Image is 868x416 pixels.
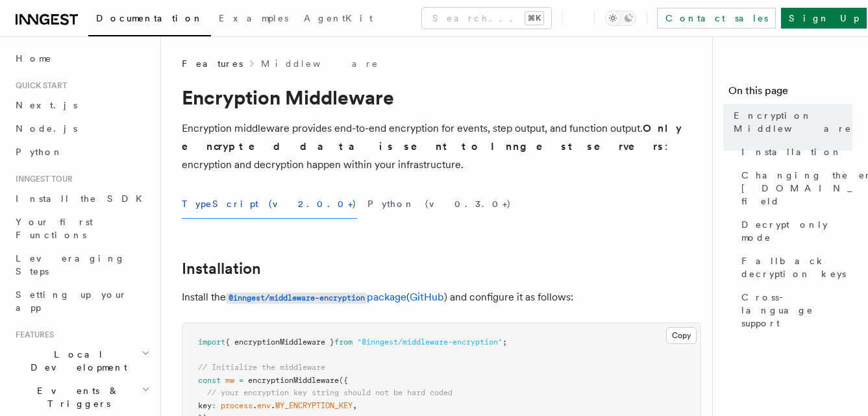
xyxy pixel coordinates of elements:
[207,388,453,397] span: // your encryption key string should not be hard coded
[666,327,697,344] button: Copy
[502,337,507,347] span: ;
[10,283,153,319] a: Setting up your app
[16,123,77,134] span: Node.js
[728,104,852,140] a: Encryption Middleware
[525,12,543,25] kbd: ⌘K
[16,147,63,157] span: Python
[182,86,701,109] h1: Encryption Middleware
[198,363,325,372] span: // Initialize the middleware
[339,376,348,385] span: ({
[221,401,253,410] span: process
[296,4,380,35] a: AgentKit
[334,337,353,347] span: from
[736,213,852,249] a: Decrypt only mode
[741,218,852,244] span: Decrypt only mode
[410,291,444,303] a: GitHub
[10,174,73,184] span: Inngest tour
[226,291,406,303] a: @inngest/middleware-encryptionpackage
[353,401,357,410] span: ,
[741,254,852,280] span: Fallback decryption keys
[10,330,54,340] span: Features
[741,291,852,330] span: Cross-language support
[10,117,153,140] a: Node.js
[212,401,216,410] span: :
[736,164,852,213] a: Changing the encrypted [DOMAIN_NAME] field
[182,119,701,174] p: Encryption middleware provides end-to-end encryption for events, step output, and function output...
[248,376,339,385] span: encryptionMiddleware
[271,401,275,410] span: .
[10,210,153,247] a: Your first Functions
[198,376,221,385] span: const
[10,80,67,91] span: Quick start
[219,13,288,23] span: Examples
[16,289,127,313] span: Setting up your app
[422,8,551,29] button: Search...⌘K
[182,288,701,307] p: Install the ( ) and configure it as follows:
[96,13,203,23] span: Documentation
[781,8,867,29] a: Sign Up
[728,83,852,104] h4: On this page
[225,337,334,347] span: { encryptionMiddleware }
[182,57,243,70] span: Features
[16,100,77,110] span: Next.js
[225,376,234,385] span: mw
[239,376,243,385] span: =
[16,52,52,65] span: Home
[198,401,212,410] span: key
[605,10,636,26] button: Toggle dark mode
[88,4,211,36] a: Documentation
[734,109,852,135] span: Encryption Middleware
[736,249,852,286] a: Fallback decryption keys
[10,384,142,410] span: Events & Triggers
[10,247,153,283] a: Leveraging Steps
[10,379,153,415] button: Events & Triggers
[182,260,261,278] a: Installation
[367,190,512,219] button: Python (v0.3.0+)
[10,187,153,210] a: Install the SDK
[16,193,150,204] span: Install the SDK
[10,47,153,70] a: Home
[182,190,357,219] button: TypeScript (v2.0.0+)
[16,253,125,276] span: Leveraging Steps
[226,293,367,304] code: @inngest/middleware-encryption
[211,4,296,35] a: Examples
[10,140,153,164] a: Python
[657,8,776,29] a: Contact sales
[275,401,353,410] span: MY_ENCRYPTION_KEY
[10,343,153,379] button: Local Development
[253,401,257,410] span: .
[357,337,502,347] span: "@inngest/middleware-encryption"
[198,337,225,347] span: import
[304,13,373,23] span: AgentKit
[741,145,842,158] span: Installation
[736,140,852,164] a: Installation
[736,286,852,335] a: Cross-language support
[10,93,153,117] a: Next.js
[257,401,271,410] span: env
[261,57,379,70] a: Middleware
[16,217,93,240] span: Your first Functions
[10,348,142,374] span: Local Development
